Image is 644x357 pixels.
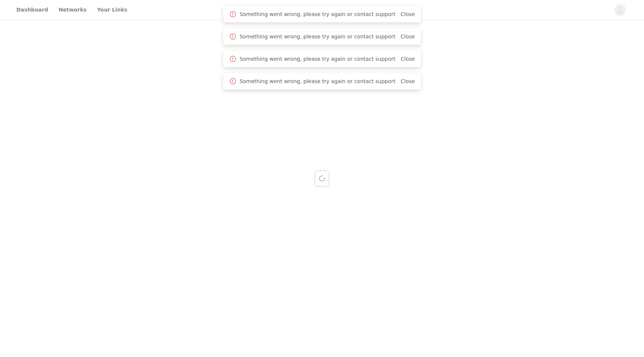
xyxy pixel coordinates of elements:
a: Close [401,34,415,40]
span: Something went wrong, please try again or contact support [240,33,395,41]
a: Close [401,56,415,62]
a: Close [401,78,415,84]
span: Something went wrong, please try again or contact support [240,10,395,18]
span: Something went wrong, please try again or contact support [240,78,395,85]
span: Something went wrong, please try again or contact support [240,55,395,63]
a: Close [401,11,415,17]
